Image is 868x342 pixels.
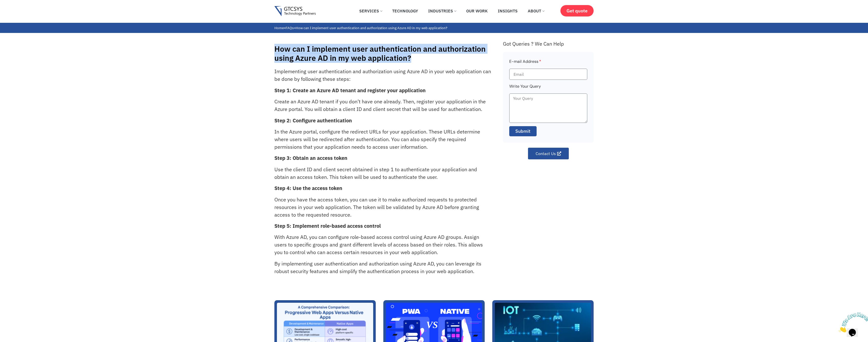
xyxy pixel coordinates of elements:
p: Implementing user authentication and authorization using Azure AD in your web application can be ... [274,68,492,83]
span: How can I implement user authentication and authorization using Azure AD in my web application? [296,26,447,30]
strong: Step 1: Create an Azure AD tenant and register your application [274,87,426,94]
strong: Step 5: Implement role-based access control [274,222,381,229]
p: By implementing user authentication and authorization using Azure AD, you can leverage its robust... [274,260,492,275]
a: Get quote [560,5,594,16]
a: FAQs [286,26,294,30]
a: Services [355,5,386,16]
p: With Azure AD, you can configure role-based access control using Azure AD groups. Assign users to... [274,233,492,256]
label: E-mail Address [509,58,541,69]
a: Technology [388,5,422,16]
strong: Step 2: Configure authentication [274,117,352,124]
a: Industries [424,5,460,16]
iframe: chat widget [837,310,868,334]
span: Get quote [567,8,588,13]
span: » » [274,26,447,30]
strong: Step 3: Obtain an access token [274,155,347,161]
form: Faq Form [509,58,587,140]
div: Got Queries ? We Can Help [503,41,594,47]
a: About [524,5,548,16]
img: Gtcsys logo [274,6,316,16]
p: Use the client ID and client secret obtained in step 1 to authenticate your application and obtai... [274,166,492,181]
span: Submit [515,128,531,135]
p: Create an Azure AD tenant if you don’t have one already. Then, register your application in the A... [274,98,492,113]
img: Chat attention grabber [2,2,33,22]
span: Contact Us [536,151,556,156]
label: Write Your Query [509,83,541,93]
a: Insights [494,5,521,16]
button: Submit [509,126,537,136]
h1: How can I implement user authentication and authorization using Azure AD in my web application? [274,44,498,63]
p: Once you have the access token, you can use it to make authorized requests to protected resources... [274,196,492,219]
strong: Step 4: Use the access token [274,185,342,192]
a: Contact Us [528,148,569,159]
input: Email [509,69,587,80]
p: In the Azure portal, configure the redirect URLs for your application. These URLs determine where... [274,128,492,151]
a: Home [274,26,284,30]
a: Our Work [462,5,492,16]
